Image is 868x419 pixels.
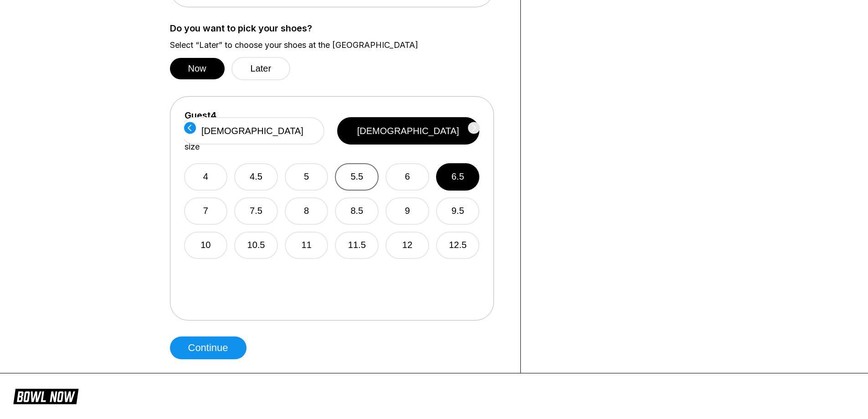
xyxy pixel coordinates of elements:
[170,23,507,33] label: Do you want to pick your shoes?
[385,197,429,225] button: 9
[180,117,324,145] button: [DEMOGRAPHIC_DATA]
[234,232,278,259] button: 10.5
[285,232,329,259] button: 11
[170,336,247,359] button: Continue
[234,197,278,225] button: 7.5
[436,197,480,225] button: 9.5
[184,232,228,259] button: 10
[335,197,379,225] button: 8.5
[335,232,379,259] button: 11.5
[231,57,291,80] button: Later
[335,163,379,191] button: 5.5
[285,197,329,225] button: 8
[337,117,479,145] button: [DEMOGRAPHIC_DATA]
[234,163,278,191] button: 4.5
[385,163,429,191] button: 6
[385,232,429,259] button: 12
[170,40,507,50] label: Select “Later” to choose your shoes at the [GEOGRAPHIC_DATA]
[170,58,225,79] button: Now
[436,232,480,259] button: 12.5
[285,163,329,191] button: 5
[436,163,480,191] button: 6.5
[185,110,216,120] label: Guest 4
[184,197,228,225] button: 7
[184,163,228,191] button: 4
